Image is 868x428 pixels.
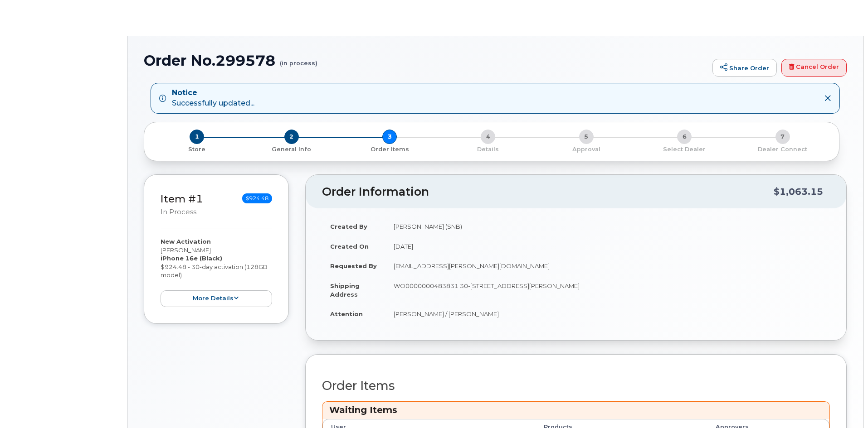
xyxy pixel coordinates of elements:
[322,186,774,198] h2: Order Information
[385,236,830,256] td: [DATE]
[242,193,272,203] span: $924.48
[284,130,299,144] span: 2
[712,59,777,77] a: Share Order
[330,262,377,269] strong: Requested By
[190,130,204,144] span: 1
[330,310,363,317] strong: Attention
[144,53,708,68] h1: Order No.299578
[151,144,243,154] a: 1 Store
[322,379,830,393] h2: Order Items
[161,238,211,245] strong: New Activation
[329,404,823,416] h3: Waiting Items
[774,183,823,200] div: $1,063.15
[330,282,360,298] strong: Shipping Address
[385,276,830,304] td: WO0000000483831 30-[STREET_ADDRESS][PERSON_NAME]
[172,88,254,109] div: Successfully updated...
[155,145,239,154] p: Store
[330,223,367,230] strong: Created By
[243,144,341,154] a: 2 General Info
[280,53,317,67] small: (in process)
[161,192,203,205] a: Item #1
[385,256,830,276] td: [EMAIL_ADDRESS][PERSON_NAME][DOMAIN_NAME]
[246,145,337,154] p: General Info
[161,255,222,262] strong: iPhone 16e (Black)
[161,237,272,307] div: [PERSON_NAME] $924.48 - 30-day activation (128GB model)
[172,88,254,98] strong: Notice
[781,59,847,77] a: Cancel Order
[330,243,369,250] strong: Created On
[385,216,830,236] td: [PERSON_NAME] (SNB)
[161,208,196,216] small: in process
[161,290,272,307] button: more details
[385,304,830,324] td: [PERSON_NAME] / [PERSON_NAME]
